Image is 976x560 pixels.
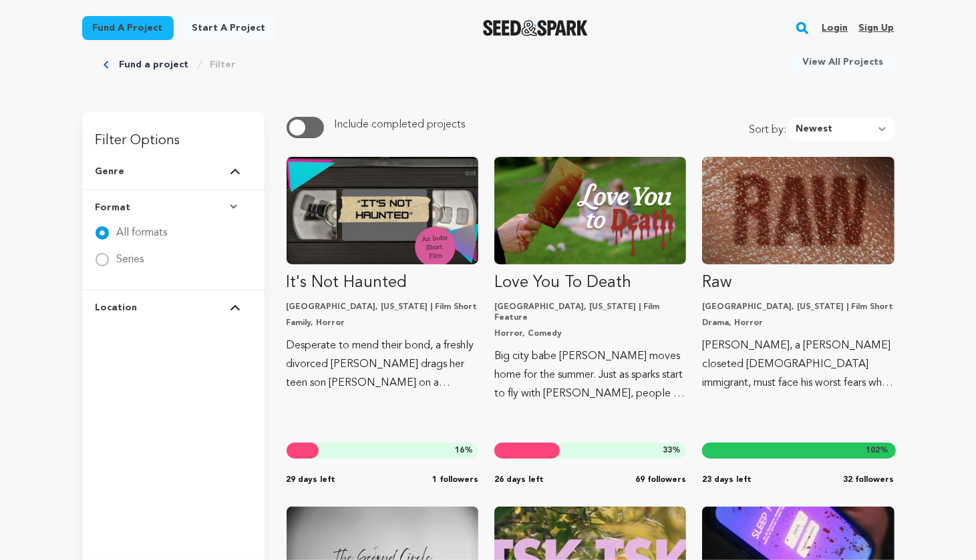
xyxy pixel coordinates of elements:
a: Fund Raw [702,157,894,392]
p: Family, Horror [287,318,478,328]
span: 23 days left [702,475,752,485]
span: 69 followers [635,475,686,485]
span: % [866,445,889,456]
p: Horror, Comedy [494,328,686,339]
span: 1 followers [432,475,478,485]
p: Big city babe [PERSON_NAME] moves home for the summer. Just as sparks start to fly with [PERSON_N... [494,347,686,403]
img: Seed&Spark Logo Dark Mode [483,20,588,36]
span: 32 followers [844,475,894,485]
h3: Filter Options [82,111,265,154]
button: Location [96,290,251,325]
p: [GEOGRAPHIC_DATA], [US_STATE] | Film Short [702,302,894,312]
span: Genre [96,165,125,178]
span: Format [96,201,131,214]
a: Fund It&#039;s Not Haunted [287,157,478,392]
a: View All Projects [792,50,894,74]
span: 16 [455,447,464,455]
p: Drama, Horror [702,318,894,328]
span: 33 [663,447,672,455]
p: Desperate to mend their bond, a freshly divorced [PERSON_NAME] drags her teen son [PERSON_NAME] o... [287,336,478,392]
img: Seed&Spark Arrow Up Icon [230,168,240,175]
span: % [663,445,681,456]
img: Seed&Spark Arrow Up Icon [230,304,240,311]
p: Love You To Death [494,272,686,294]
a: Seed&Spark Homepage [483,20,588,36]
span: Sort by: [749,122,788,141]
a: Sign up [858,17,894,39]
a: Login [822,17,848,39]
span: 26 days left [494,475,544,485]
a: Start a project [182,16,277,40]
span: 102 [866,447,880,455]
p: [GEOGRAPHIC_DATA], [US_STATE] | Film Short [287,302,478,312]
label: All formats [117,217,168,238]
button: Genre [96,154,251,189]
p: [PERSON_NAME], a [PERSON_NAME] closeted [DEMOGRAPHIC_DATA] immigrant, must face his worst fears w... [702,336,894,392]
span: 29 days left [287,475,336,485]
p: [GEOGRAPHIC_DATA], [US_STATE] | Film Feature [494,302,686,323]
span: % [455,445,473,456]
button: Format [96,190,251,225]
img: Seed&Spark Arrow Down Icon [230,204,240,211]
a: Filter [210,58,236,71]
span: Include completed projects [335,119,466,130]
p: Raw [702,272,894,294]
label: Series [117,244,144,265]
a: Fund a project [82,16,174,40]
p: It's Not Haunted [287,272,478,294]
span: Location [96,301,138,314]
a: Fund a project [120,58,189,71]
a: Fund Love You To Death [494,157,686,403]
div: Breadcrumb [104,50,236,79]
